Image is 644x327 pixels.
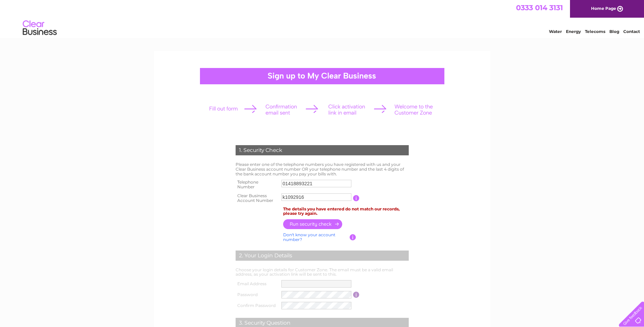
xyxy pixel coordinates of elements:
[350,234,356,240] input: Information
[234,191,280,205] th: Clear Business Account Number
[236,251,409,261] div: 2. Your Login Details
[549,29,562,34] a: Water
[236,145,409,155] div: 1. Security Check
[566,29,581,34] a: Energy
[234,289,280,300] th: Password
[234,278,280,289] th: Email Address
[22,18,57,38] img: logo.png
[516,3,563,12] a: 0333 014 3131
[234,178,280,191] th: Telephone Number
[353,292,360,298] input: Information
[283,232,335,242] a: Don't know your account number?
[234,160,410,178] td: Please enter one of the telephone numbers you have registered with us and your Clear Business acc...
[623,29,640,34] a: Contact
[609,29,619,34] a: Blog
[234,300,280,311] th: Confirm Password
[281,205,410,218] td: The details you have entered do not match our records, please try again.
[585,29,605,34] a: Telecoms
[234,266,410,279] td: Choose your login details for Customer Zone. The email must be a valid email address, as your act...
[353,195,360,201] input: Information
[162,4,483,33] div: Clear Business is a trading name of Verastar Limited (registered in [GEOGRAPHIC_DATA] No. 3667643...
